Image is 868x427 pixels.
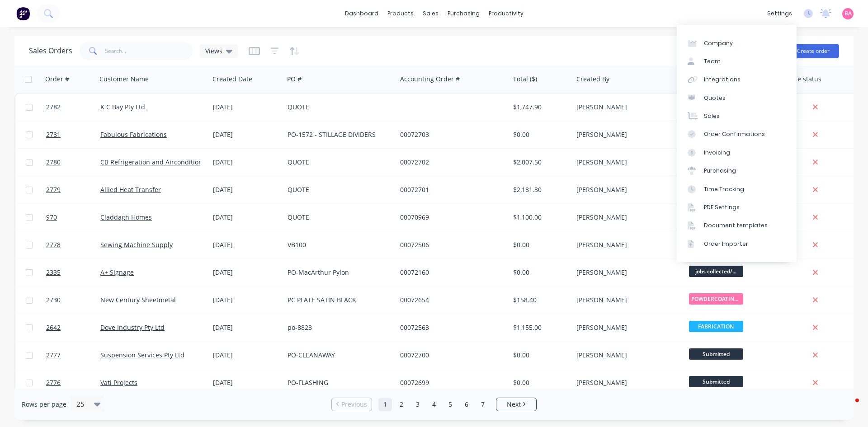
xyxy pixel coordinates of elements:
div: [PERSON_NAME] [576,240,677,249]
div: 00070969 [400,213,500,222]
a: Invoicing [677,144,797,162]
span: 2782 [46,103,61,112]
div: $1,747.90 [513,103,566,112]
div: $0.00 [513,351,566,360]
div: Order Importer [704,240,748,248]
div: PO-1572 - STILLAGE DIVIDERS [288,130,388,139]
span: 2780 [46,158,61,167]
span: FABRICATION [689,321,743,332]
div: $0.00 [513,130,566,139]
a: Page 7 [476,398,490,411]
span: 2778 [46,240,61,249]
div: [DATE] [213,185,280,194]
a: Team [677,52,797,70]
iframe: Intercom live chat [837,396,859,418]
input: Search... [105,42,193,60]
a: Page 6 [460,398,473,411]
div: [DATE] [213,240,280,249]
div: [DATE] [213,268,280,277]
span: 2779 [46,185,61,194]
div: 00072563 [400,323,500,332]
span: Submitted [689,376,743,387]
span: 2776 [46,378,61,387]
span: 2777 [46,351,61,360]
div: sales [418,7,443,20]
div: Team [704,57,721,66]
div: $2,181.30 [513,185,566,194]
a: Suspension Services Pty Ltd [100,351,184,359]
div: PO-CLEANAWAY [288,351,388,360]
div: $0.00 [513,240,566,249]
div: PDF Settings [704,203,740,211]
div: [PERSON_NAME] [576,103,677,112]
ul: Pagination [328,398,540,411]
div: 00072654 [400,296,500,305]
div: Company [704,39,733,47]
div: settings [763,7,797,20]
div: Integrations [704,75,741,84]
a: Fabulous Fabrications [100,130,167,139]
a: 2335 [46,259,100,286]
div: QUOTE [288,103,388,112]
button: Create order [788,44,839,58]
div: $1,100.00 [513,213,566,222]
div: PO-MacArthur Pylon [288,268,388,277]
div: [PERSON_NAME] [576,268,677,277]
div: [PERSON_NAME] [576,323,677,332]
span: Views [205,46,222,56]
div: productivity [484,7,528,20]
div: po-8823 [288,323,388,332]
div: 00072703 [400,130,500,139]
div: Invoicing [704,149,730,157]
a: 2780 [46,149,100,176]
a: K C Bay Pty Ltd [100,103,145,111]
a: Page 5 [443,398,457,411]
div: Order Confirmations [704,130,765,138]
div: Purchasing [704,167,736,175]
a: Company [677,34,797,52]
a: 2776 [46,369,100,396]
a: PDF Settings [677,198,797,216]
div: Created Date [212,75,252,84]
a: Order Importer [677,235,797,253]
div: QUOTE [288,213,388,222]
span: Next [507,400,521,409]
div: 00072700 [400,351,500,360]
div: QUOTE [288,158,388,167]
span: jobs collected/... [689,266,743,277]
span: 2335 [46,268,61,277]
span: 2781 [46,130,61,139]
a: Order Confirmations [677,125,797,143]
div: 00072506 [400,240,500,249]
span: BA [844,9,852,18]
a: CB Refrigeration and Airconditioning [100,158,212,166]
img: Factory [16,7,30,20]
div: 00072701 [400,185,500,194]
a: Next page [496,400,536,409]
a: Purchasing [677,162,797,180]
div: Document templates [704,221,768,230]
div: [DATE] [213,351,280,360]
a: Integrations [677,70,797,89]
a: Time Tracking [677,180,797,198]
div: [PERSON_NAME] [576,213,677,222]
div: [PERSON_NAME] [576,296,677,305]
a: dashboard [340,7,383,20]
div: [PERSON_NAME] [576,378,677,387]
a: 2730 [46,286,100,314]
div: [DATE] [213,378,280,387]
a: 2777 [46,342,100,369]
a: Sewing Machine Supply [100,240,173,249]
div: PO # [287,75,302,84]
a: A+ Signage [100,268,134,277]
div: 00072702 [400,158,500,167]
div: [PERSON_NAME] [576,185,677,194]
a: New Century Sheetmetal [100,296,176,304]
div: products [383,7,418,20]
a: Allied Heat Transfer [100,185,161,194]
h1: Sales Orders [29,47,72,55]
div: [DATE] [213,296,280,305]
div: $1,155.00 [513,323,566,332]
a: Vati Projects [100,378,137,387]
div: Total ($) [513,75,537,84]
